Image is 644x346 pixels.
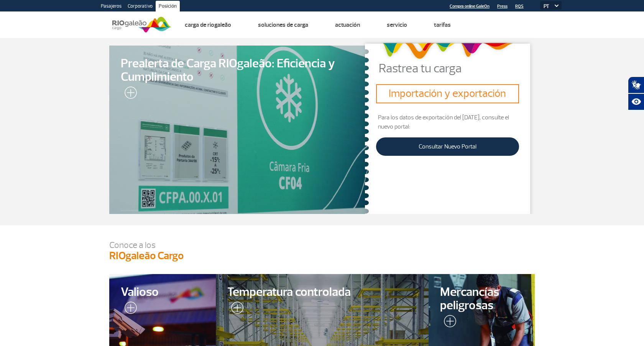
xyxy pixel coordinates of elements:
img: gráficos [379,39,516,62]
img: leer más [121,302,137,317]
a: Corporativo [125,1,156,13]
font: Pasajeros [101,3,122,9]
a: Consultar Nuevo Portal [376,137,519,156]
font: Rastrea tu carga [379,61,462,76]
font: Valioso [121,284,159,300]
font: RIOgaleão Cargo [109,249,184,263]
font: Importación y exportación [389,86,506,100]
a: Prealerta de Carga RIOgaleão: Eficiencia y Cumplimiento [109,46,369,214]
button: Traductor de lenguaje de señas abierto. [628,77,644,93]
a: Posición [156,1,180,13]
a: Compra online GaleOn [450,4,490,9]
img: leer más [227,302,243,317]
font: Posición [159,3,177,9]
font: Prealerta de Carga RIOgaleão: Eficiencia y Cumplimiento [121,56,335,85]
font: Para los datos de exportación del [DATE], consulte el nuevo portal: [378,114,509,131]
a: Servicio [387,21,407,29]
div: Complemento de accesibilidad Hand Talk. [628,77,644,110]
img: leer más [440,315,456,330]
a: Carga de Riogaleão [185,21,231,29]
a: RQS [515,4,524,9]
a: Press [497,4,508,9]
font: Temperatura controlada [227,284,351,300]
a: Soluciones de carga [258,21,308,29]
button: Recursos de asistencia abiertos. [628,93,644,110]
a: Tarifas [434,21,451,29]
font: Corporativo [128,3,153,9]
a: Pasajeros [98,1,125,13]
a: Actuación [335,21,360,29]
img: leer más [121,86,137,102]
font: Conoce a los [109,240,156,251]
font: Consultar Nuevo Portal [419,143,476,150]
font: Mercancías peligrosas [440,284,499,313]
